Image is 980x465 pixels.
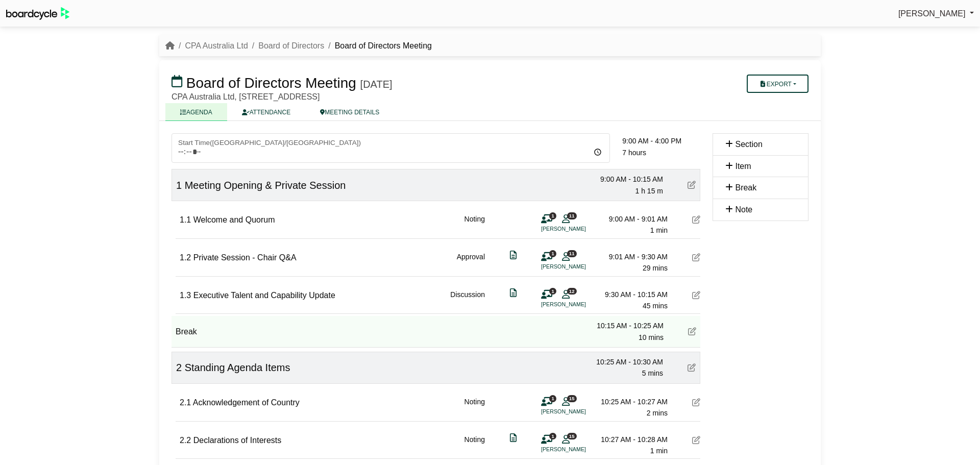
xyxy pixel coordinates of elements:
[541,407,618,416] li: [PERSON_NAME]
[549,250,556,257] span: 1
[180,436,191,445] span: 2.2
[567,433,577,439] span: 15
[450,289,485,312] div: Discussion
[360,78,393,90] div: [DATE]
[180,253,191,262] span: 1.2
[464,434,485,457] div: Noting
[735,205,752,214] span: Note
[258,41,324,50] a: Board of Directors
[185,362,290,373] span: Standing Agenda Items
[193,436,282,445] span: Declarations of Interests
[549,212,556,219] span: 1
[898,7,974,20] a: [PERSON_NAME]
[541,225,618,233] li: [PERSON_NAME]
[193,215,275,224] span: Welcome and Quorum
[622,135,700,146] div: 9:00 AM - 4:00 PM
[180,398,191,407] span: 2.1
[457,251,485,274] div: Approval
[180,291,191,300] span: 1.3
[592,174,663,185] div: 9:00 AM - 10:15 AM
[193,398,300,407] span: Acknowledgement of Country
[176,180,182,191] span: 1
[464,213,485,236] div: Noting
[596,434,668,445] div: 10:27 AM - 10:28 AM
[185,180,346,191] span: Meeting Opening & Private Session
[622,149,646,157] span: 7 hours
[541,300,618,309] li: [PERSON_NAME]
[596,396,668,407] div: 10:25 AM - 10:27 AM
[650,226,668,234] span: 1 min
[735,140,762,149] span: Section
[635,187,663,195] span: 1 h 15 m
[643,302,668,310] span: 45 mins
[642,369,663,377] span: 5 mins
[567,395,577,402] span: 15
[643,264,668,272] span: 29 mins
[165,103,227,121] a: AGENDA
[193,291,335,300] span: Executive Talent and Capability Update
[186,75,356,91] span: Board of Directors Meeting
[596,213,668,225] div: 9:00 AM - 9:01 AM
[747,75,808,93] button: Export
[549,433,556,439] span: 1
[324,39,432,53] li: Board of Directors Meeting
[305,103,394,121] a: MEETING DETAILS
[165,39,432,53] nav: breadcrumb
[592,320,664,331] div: 10:15 AM - 10:25 AM
[549,288,556,295] span: 1
[176,362,182,373] span: 2
[592,356,663,368] div: 10:25 AM - 10:30 AM
[639,333,664,341] span: 10 mins
[567,250,577,257] span: 11
[898,9,966,18] span: [PERSON_NAME]
[735,162,751,170] span: Item
[567,212,577,219] span: 11
[541,262,618,271] li: [PERSON_NAME]
[171,92,320,101] span: CPA Australia Ltd, [STREET_ADDRESS]
[735,183,756,192] span: Break
[541,445,618,454] li: [PERSON_NAME]
[227,103,305,121] a: ATTENDANCE
[596,289,668,300] div: 9:30 AM - 10:15 AM
[647,409,668,417] span: 2 mins
[549,395,556,402] span: 1
[185,41,248,50] a: CPA Australia Ltd
[596,251,668,262] div: 9:01 AM - 9:30 AM
[567,288,577,295] span: 12
[193,253,297,262] span: Private Session - Chair Q&A
[650,447,668,455] span: 1 min
[180,215,191,224] span: 1.1
[6,7,69,20] img: BoardcycleBlackGreen-aaafeed430059cb809a45853b8cf6d952af9d84e6e89e1f1685b34bfd5cb7d64.svg
[464,396,485,419] div: Noting
[176,327,197,336] span: Break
